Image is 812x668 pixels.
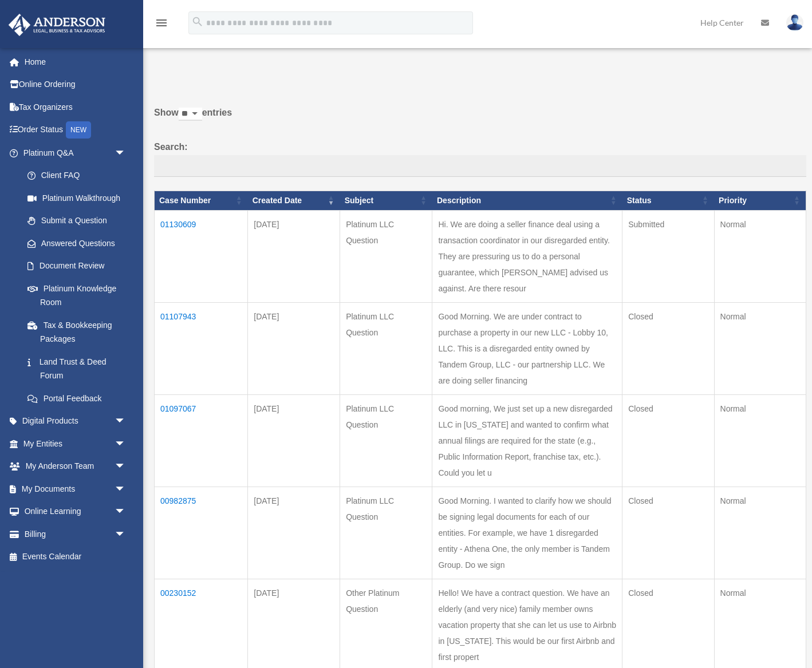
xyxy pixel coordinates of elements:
a: My Anderson Teamarrow_drop_down [8,455,143,478]
td: Good morning, We just set up a new disregarded LLC in [US_STATE] and wanted to confirm what annua... [432,394,622,487]
td: Normal [714,487,806,579]
th: Priority: activate to sort column ascending [714,191,806,210]
td: 00982875 [155,487,248,579]
span: arrow_drop_down [115,410,137,433]
span: arrow_drop_down [115,523,137,546]
a: Submit a Question [16,210,137,232]
td: 01107943 [155,302,248,394]
td: 01130609 [155,210,248,302]
a: menu [155,20,168,30]
td: Submitted [622,210,714,302]
img: User Pic [786,14,803,31]
span: arrow_drop_down [115,500,137,524]
th: Subject: activate to sort column ascending [340,191,432,210]
a: Online Learningarrow_drop_down [8,500,143,523]
span: arrow_drop_down [115,477,137,501]
td: Platinum LLC Question [340,487,432,579]
a: Events Calendar [8,546,143,568]
td: [DATE] [248,302,340,394]
span: arrow_drop_down [115,432,137,456]
a: Online Ordering [8,73,143,96]
div: NEW [66,121,91,139]
td: Closed [622,302,714,394]
i: search [191,15,204,28]
td: Normal [714,302,806,394]
td: Platinum LLC Question [340,394,432,487]
i: menu [155,16,168,30]
a: Order StatusNEW [8,118,143,142]
a: Home [8,50,143,73]
label: Search: [154,139,806,177]
td: Closed [622,487,714,579]
th: Case Number: activate to sort column ascending [155,191,248,210]
td: Good Morning. I wanted to clarify how we should be signing legal documents for each of our entiti... [432,487,622,579]
a: Answered Questions [16,232,132,255]
a: Portal Feedback [16,387,137,410]
td: Hi. We are doing a seller finance deal using a transaction coordinator in our disregarded entity.... [432,210,622,302]
td: Platinum LLC Question [340,302,432,394]
th: Created Date: activate to sort column ascending [248,191,340,210]
th: Description: activate to sort column ascending [432,191,622,210]
select: Showentries [179,108,202,121]
input: Search: [154,155,806,177]
a: My Entitiesarrow_drop_down [8,432,143,455]
label: Show entries [154,105,806,132]
td: [DATE] [248,210,340,302]
a: My Documentsarrow_drop_down [8,477,143,500]
a: Platinum Knowledge Room [16,277,137,314]
a: Tax Organizers [8,96,143,118]
td: [DATE] [248,394,340,487]
a: Billingarrow_drop_down [8,523,143,546]
img: Anderson Advisors Platinum Portal [5,14,109,36]
td: [DATE] [248,487,340,579]
td: Good Morning. We are under contract to purchase a property in our new LLC - Lobby 10, LLC. This i... [432,302,622,394]
a: Document Review [16,255,137,278]
span: arrow_drop_down [115,455,137,479]
a: Platinum Q&Aarrow_drop_down [8,141,137,164]
a: Client FAQ [16,164,137,187]
a: Digital Productsarrow_drop_down [8,410,143,433]
td: Platinum LLC Question [340,210,432,302]
a: Land Trust & Deed Forum [16,350,137,387]
td: 01097067 [155,394,248,487]
a: Platinum Walkthrough [16,187,137,210]
td: Normal [714,394,806,487]
th: Status: activate to sort column ascending [622,191,714,210]
span: arrow_drop_down [115,141,137,165]
td: Closed [622,394,714,487]
a: Tax & Bookkeeping Packages [16,314,137,350]
td: Normal [714,210,806,302]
